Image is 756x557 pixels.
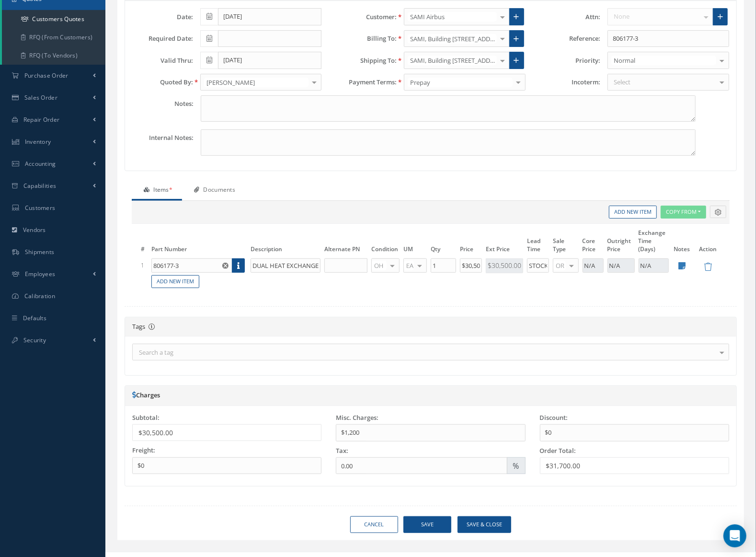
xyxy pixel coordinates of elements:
[220,258,232,273] button: Reset
[24,292,55,300] span: Calibration
[403,516,451,533] button: Save
[533,13,601,21] label: Attn:
[458,516,511,533] button: Save & close
[139,228,149,257] th: #
[540,447,576,454] label: Order Total:
[125,79,193,86] label: Quoted By:
[132,392,424,399] h5: Charges
[182,181,245,201] a: Documents
[2,46,105,65] a: RFQ (To Vendors)
[553,261,565,270] span: OR
[149,228,249,257] th: Part Number
[322,228,370,257] th: Alternate PN
[429,228,458,257] th: Qty
[25,248,55,256] span: Shipments
[132,424,321,441] div: $30,500.00
[704,264,712,272] a: Remove Item
[637,228,671,257] th: Exchange Time (Days)
[507,457,526,474] div: %
[404,261,414,270] span: EA
[329,13,397,21] label: Customer:
[408,78,513,87] span: Prepay
[23,182,57,190] span: Capabilities
[533,79,601,86] label: Incoterm:
[525,228,551,257] th: Lead Time
[540,457,729,474] div: $31,700.00
[222,263,229,269] svg: Reset
[25,138,51,146] span: Inventory
[2,10,105,28] a: Customers Quotes
[329,57,397,64] label: Shipping To:
[24,71,69,80] span: Purchase Order
[540,414,568,421] label: Discount:
[551,228,580,257] th: Sale Type
[693,228,722,257] th: Action
[23,226,46,234] span: Vendors
[2,28,105,46] a: RFQ (From Customers)
[125,95,194,122] label: Notes:
[611,78,630,87] span: Select
[125,57,193,64] label: Valid Thru:
[369,228,401,257] th: Condition
[486,258,523,273] div: $30,500.00
[661,206,706,219] button: Copy From
[24,93,57,102] span: Sales Order
[611,56,716,65] span: Normal
[23,116,60,124] span: Repair Order
[329,79,397,86] label: Payment Terms:
[350,516,398,533] a: Cancel
[125,317,736,337] div: Tags
[458,228,484,257] th: Price
[581,228,606,257] th: Core Price
[125,13,193,21] label: Date:
[336,447,348,454] label: Tax:
[372,261,386,270] span: OH
[204,78,309,87] span: [PERSON_NAME]
[25,204,56,212] span: Customers
[137,348,173,358] span: Search a tag
[336,414,378,421] label: Misc. Charges:
[401,228,429,257] th: UM
[25,270,56,278] span: Employees
[533,57,601,64] label: Priority:
[132,414,160,421] label: Subtotal:
[408,34,497,44] span: SAMI, Building [STREET_ADDRESS]
[125,129,194,156] label: Internal Notes:
[408,56,497,65] span: SAMI, Building [STREET_ADDRESS]
[484,228,525,257] th: Ext Price
[671,228,693,257] th: Notes
[132,447,155,454] label: Freight:
[151,275,199,288] a: Add New Item
[609,206,657,219] a: Add New Item
[132,181,182,201] a: Items
[723,524,746,547] div: Open Intercom Messenger
[23,336,46,344] span: Security
[25,160,56,168] span: Accounting
[23,314,46,322] span: Defaults
[249,228,322,257] th: Description
[125,35,193,42] label: Required Date:
[408,12,497,22] span: SAMI Airbus
[139,257,149,274] td: 1
[606,228,637,257] th: Outright Price
[329,35,397,42] label: Billing To:
[533,35,601,42] label: Reference:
